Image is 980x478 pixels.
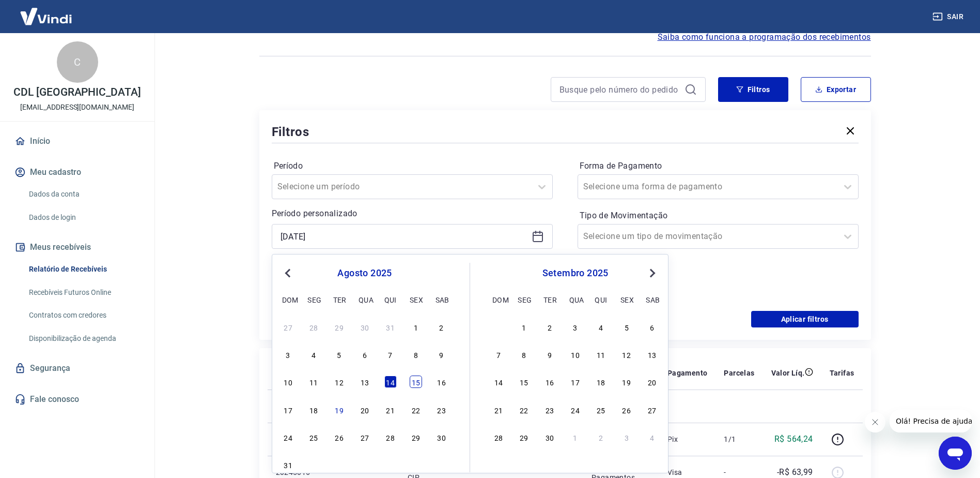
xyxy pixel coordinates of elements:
[274,160,551,172] label: Período
[620,431,633,443] div: Choose sexta-feira, 3 de outubro de 2025
[307,348,320,361] div: Choose segunda-feira, 4 de agosto de 2025
[13,87,141,98] p: CDL [GEOGRAPHIC_DATA]
[865,412,885,432] iframe: Fechar mensagem
[410,293,422,306] div: sex
[281,267,449,279] div: agosto 2025
[492,293,505,306] div: dom
[518,348,530,361] div: Choose segunda-feira, 8 de setembro de 2025
[435,431,448,443] div: Choose sábado, 30 de agosto de 2025
[543,376,556,388] div: Choose terça-feira, 16 de setembro de 2025
[359,293,371,306] div: qua
[491,267,660,279] div: setembro 2025
[410,458,422,471] div: Choose sexta-feira, 5 de setembro de 2025
[359,348,371,361] div: Choose quarta-feira, 6 de agosto de 2025
[25,282,142,303] a: Recebíveis Futuros Online
[282,376,294,388] div: Choose domingo, 10 de agosto de 2025
[384,376,397,388] div: Choose quinta-feira, 14 de agosto de 2025
[646,267,659,279] button: Next Month
[491,319,660,444] div: month 2025-09
[435,404,448,416] div: Choose sábado, 23 de agosto de 2025
[282,267,294,279] button: Previous Month
[333,458,346,471] div: Choose terça-feira, 2 de setembro de 2025
[20,102,134,113] p: [EMAIL_ADDRESS][DOMAIN_NAME]
[569,404,582,416] div: Choose quarta-feira, 24 de setembro de 2025
[282,431,294,443] div: Choose domingo, 24 de agosto de 2025
[543,293,556,306] div: ter
[410,376,422,388] div: Choose sexta-feira, 15 de agosto de 2025
[12,357,142,380] a: Segurança
[359,458,371,471] div: Choose quarta-feira, 3 de setembro de 2025
[492,431,505,443] div: Choose domingo, 28 de setembro de 2025
[518,376,530,388] div: Choose segunda-feira, 15 de setembro de 2025
[667,434,708,444] p: Pix
[658,31,871,43] a: Saiba como funciona a programação dos recebimentos
[569,376,582,388] div: Choose quarta-feira, 17 de setembro de 2025
[281,319,449,472] div: month 2025-08
[646,293,658,306] div: sab
[384,431,397,443] div: Choose quinta-feira, 28 de agosto de 2025
[646,376,658,388] div: Choose sábado, 20 de setembro de 2025
[724,434,754,444] p: 1/1
[595,404,607,416] div: Choose quinta-feira, 25 de setembro de 2025
[384,293,397,306] div: qui
[333,404,346,416] div: Choose terça-feira, 19 de agosto de 2025
[646,348,658,361] div: Choose sábado, 13 de setembro de 2025
[307,431,320,443] div: Choose segunda-feira, 25 de agosto de 2025
[435,293,448,306] div: sab
[435,458,448,471] div: Choose sábado, 6 de setembro de 2025
[595,321,607,333] div: Choose quinta-feira, 4 de setembro de 2025
[12,388,142,411] a: Fale conosco
[281,229,527,244] input: Data inicial
[890,410,972,432] iframe: Mensagem da empresa
[569,321,582,333] div: Choose quarta-feira, 3 de setembro de 2025
[751,311,859,327] button: Aplicar filtros
[559,82,680,97] input: Busque pelo número do pedido
[930,7,968,26] button: Sair
[359,404,371,416] div: Choose quarta-feira, 20 de agosto de 2025
[646,431,658,443] div: Choose sábado, 4 de outubro de 2025
[12,1,80,32] img: Vindi
[410,348,422,361] div: Choose sexta-feira, 8 de agosto de 2025
[384,404,397,416] div: Choose quinta-feira, 21 de agosto de 2025
[518,321,530,333] div: Choose segunda-feira, 1 de setembro de 2025
[25,305,142,326] a: Contratos com credores
[384,348,397,361] div: Choose quinta-feira, 7 de agosto de 2025
[620,348,633,361] div: Choose sexta-feira, 12 de setembro de 2025
[543,321,556,333] div: Choose terça-feira, 2 de setembro de 2025
[410,431,422,443] div: Choose sexta-feira, 29 de agosto de 2025
[282,458,294,471] div: Choose domingo, 31 de agosto de 2025
[307,376,320,388] div: Choose segunda-feira, 11 de agosto de 2025
[307,458,320,471] div: Choose segunda-feira, 1 de setembro de 2025
[718,77,788,102] button: Filtros
[724,467,754,477] p: -
[595,376,607,388] div: Choose quinta-feira, 18 de setembro de 2025
[25,207,142,228] a: Dados de login
[595,348,607,361] div: Choose quinta-feira, 11 de setembro de 2025
[667,368,708,378] p: Pagamento
[771,368,805,378] p: Valor Líq.
[282,293,294,306] div: dom
[543,348,556,361] div: Choose terça-feira, 9 de setembro de 2025
[307,293,320,306] div: seg
[580,160,857,172] label: Forma de Pagamento
[569,348,582,361] div: Choose quarta-feira, 10 de setembro de 2025
[272,124,310,140] h5: Filtros
[667,467,708,477] p: Visa
[25,259,142,280] a: Relatório de Recebíveis
[595,431,607,443] div: Choose quinta-feira, 2 de outubro de 2025
[518,404,530,416] div: Choose segunda-feira, 22 de setembro de 2025
[410,404,422,416] div: Choose sexta-feira, 22 de agosto de 2025
[435,321,448,333] div: Choose sábado, 2 de agosto de 2025
[435,376,448,388] div: Choose sábado, 16 de agosto de 2025
[620,376,633,388] div: Choose sexta-feira, 19 de setembro de 2025
[333,348,346,361] div: Choose terça-feira, 5 de agosto de 2025
[580,210,857,222] label: Tipo de Movimentação
[646,404,658,416] div: Choose sábado, 27 de setembro de 2025
[543,404,556,416] div: Choose terça-feira, 23 de setembro de 2025
[25,184,142,205] a: Dados da conta
[646,321,658,333] div: Choose sábado, 6 de setembro de 2025
[282,404,294,416] div: Choose domingo, 17 de agosto de 2025
[359,376,371,388] div: Choose quarta-feira, 13 de agosto de 2025
[6,7,87,16] span: Olá! Precisa de ajuda?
